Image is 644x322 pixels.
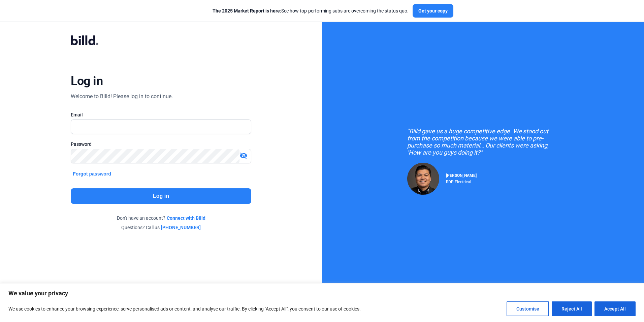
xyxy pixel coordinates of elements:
div: Welcome to Billd! Please log in to continue. [71,92,173,101]
button: Reject All [552,301,592,316]
button: Forgot password [71,170,113,178]
p: We value your privacy [8,289,636,297]
img: Raul Pacheco [407,163,439,195]
div: See how top-performing subs are overcoming the status quo. [213,7,409,14]
div: Log in [71,74,103,88]
span: [PERSON_NAME] [446,173,477,178]
span: The 2025 Market Report is here: [213,8,281,14]
p: We use cookies to enhance your browsing experience, serve personalised ads or content, and analys... [8,305,361,313]
div: RDP Electrical [446,178,477,184]
a: [PHONE_NUMBER] [161,224,201,231]
button: Log in [71,188,251,204]
div: Don't have an account? [71,215,251,221]
mat-icon: visibility_off [239,152,248,160]
a: Connect with Billd [167,215,205,221]
button: Customise [507,301,549,316]
div: Password [71,141,251,147]
div: Questions? Call us [71,224,251,231]
button: Accept All [594,301,636,316]
div: "Billd gave us a huge competitive edge. We stood out from the competition because we were able to... [407,128,559,156]
div: Email [71,111,251,118]
button: Get your copy [413,4,453,18]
